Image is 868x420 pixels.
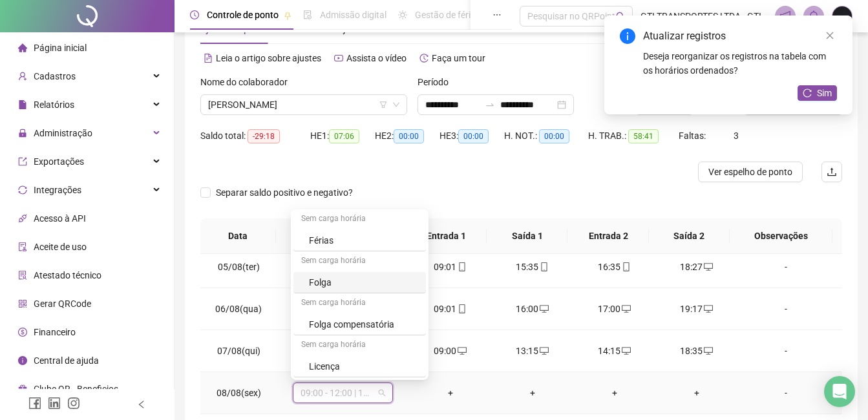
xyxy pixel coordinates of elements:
div: 16:35 [584,260,645,274]
span: history [419,54,429,63]
div: Deseja reorganizar os registros na tabela com os horários ordenados? [643,49,837,78]
span: home [18,43,27,52]
label: Nome do colaborador [200,75,296,89]
span: 00:00 [458,129,489,143]
th: Jornadas [276,218,407,254]
div: Saldo total: [200,129,310,143]
span: 58:41 [628,129,659,143]
div: + [419,386,481,400]
span: 06/08(qua) [215,304,262,314]
div: HE 1: [310,129,375,143]
span: Observações [740,229,822,243]
span: desktop [456,346,467,355]
div: Sem carga horária [293,293,426,314]
span: reload [803,89,812,98]
div: HE 3: [439,129,504,143]
span: 07:06 [329,129,359,143]
div: Folga [293,272,426,293]
div: 17:00 [584,302,645,316]
th: Saída 1 [487,218,567,254]
span: Cadastros [34,71,76,81]
div: 09:01 [419,302,481,316]
span: mobile [620,262,631,271]
span: 07/08(qui) [217,346,260,356]
div: Licença [309,359,418,373]
div: - [748,302,824,316]
span: Leia o artigo sobre ajustes [216,53,321,63]
button: Ver espelho de ponto [698,162,803,182]
span: Acesso à API [34,213,86,224]
span: lock [18,129,27,138]
span: mobile [538,262,549,271]
span: Separar saldo positivo e negativo? [211,185,358,200]
span: qrcode [18,299,27,308]
span: info-circle [18,356,27,365]
span: Aceite de uso [34,242,87,252]
div: 13:15 [502,344,563,358]
span: desktop [538,346,549,355]
div: Folga compensatória [293,314,426,335]
div: Sem carga horária [293,209,426,230]
span: close [825,31,834,40]
div: 19:17 [666,302,727,316]
span: 3 [734,131,739,141]
span: file-done [303,10,312,19]
span: filter [379,101,387,109]
span: Central de ajuda [34,355,99,366]
span: -29:18 [248,129,280,143]
span: desktop [703,304,713,313]
span: desktop [538,304,549,313]
span: GTI TRANSPORTES LTDA - GTI TRANSPORTES E LOGISTICA LTDA [640,9,767,23]
span: solution [18,271,27,280]
div: 18:27 [666,260,727,274]
span: swap-right [485,100,495,110]
span: 00:00 [539,129,569,143]
div: + [584,386,645,400]
span: dollar [18,328,27,337]
span: pushpin [284,12,291,19]
span: Financeiro [34,327,76,337]
span: Atestado técnico [34,270,101,280]
div: 16:00 [502,302,563,316]
span: Controle de ponto [207,10,279,20]
div: 15:35 [502,260,563,274]
button: Sim [798,85,837,101]
span: Administração [34,128,92,138]
span: Integrações [34,185,81,195]
span: Faltas: [679,131,708,141]
div: 09:00 [419,344,481,358]
span: Exportações [34,156,84,167]
th: Saída 2 [649,218,730,254]
span: Faça um tour [432,53,485,63]
div: 18:35 [666,344,727,358]
a: Close [823,28,837,43]
span: youtube [334,54,343,63]
span: api [18,214,27,223]
th: Data [200,218,276,254]
label: Período [418,75,457,89]
span: Gestão de férias [415,10,480,20]
span: bell [808,10,820,22]
div: - [748,260,824,274]
span: file-text [204,54,213,63]
span: gift [18,384,27,394]
span: sun [398,10,407,19]
span: sync [18,185,27,194]
div: HE 2: [375,129,439,143]
th: Entrada 2 [567,218,648,254]
div: Licença [293,356,426,377]
span: upload [827,167,837,177]
span: 05/08(ter) [218,262,260,272]
span: down [392,101,400,109]
span: Assista o vídeo [346,53,407,63]
div: + [666,386,727,400]
span: Relatórios [34,100,74,110]
span: Sim [817,86,832,100]
span: Clube QR - Beneficios [34,384,118,394]
span: file [18,100,27,109]
span: to [485,100,495,110]
span: audit [18,242,27,251]
th: Observações [730,218,832,254]
span: Ver espelho de ponto [708,165,792,179]
span: Página inicial [34,43,87,53]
